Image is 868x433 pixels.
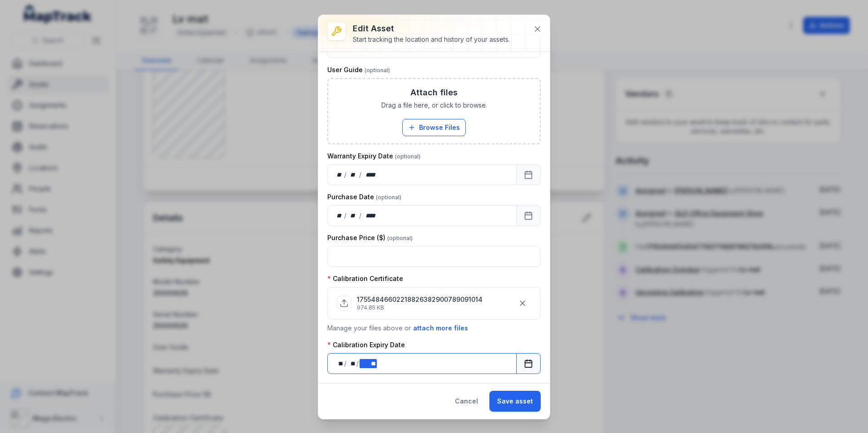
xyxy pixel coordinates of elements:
[335,211,344,220] div: day,
[327,233,413,242] label: Purchase Price ($)
[489,391,541,412] button: Save asset
[353,35,510,44] div: Start tracking the location and history of your assets.
[516,164,541,185] button: Calendar
[353,22,510,35] h3: Edit asset
[327,340,405,349] label: Calibration Expiry Date
[516,353,541,374] button: Calendar
[410,86,458,99] h3: Attach files
[344,359,347,368] div: /
[381,101,487,110] span: Drag a file here, or click to browse.
[347,359,356,368] div: month,
[335,170,344,179] div: day,
[359,211,362,220] div: /
[327,274,403,283] label: Calibration Certificate
[516,205,541,226] button: Calendar
[327,192,401,202] label: Purchase Date
[362,170,379,179] div: year,
[413,323,469,333] button: attach more files
[327,152,420,161] label: Warranty Expiry Date
[344,170,347,179] div: /
[357,295,483,304] p: 17554846602218826382900789091014
[402,119,466,136] button: Browse Files
[347,170,360,179] div: month,
[362,211,379,220] div: year,
[360,359,376,368] div: year,
[356,359,360,368] div: /
[335,359,344,368] div: day,
[344,211,347,220] div: /
[357,304,483,311] p: 974.85 KB
[447,391,486,412] button: Cancel
[327,323,541,333] p: Manage your files above or
[347,211,360,220] div: month,
[359,170,362,179] div: /
[327,65,390,74] label: User Guide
